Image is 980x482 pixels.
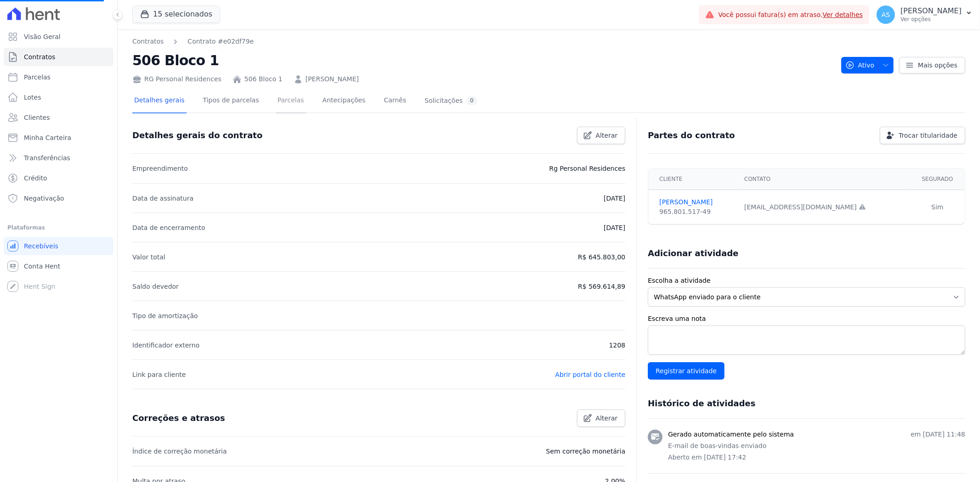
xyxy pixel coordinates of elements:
[648,398,755,409] h3: Histórico de atividades
[659,207,733,217] div: 965.801.517-49
[648,362,725,380] input: Registrar atividade
[4,237,113,255] a: Recebíveis
[132,413,225,424] h3: Correções e atrasos
[4,149,113,167] a: Transferências
[609,340,626,351] p: 1208
[4,48,113,66] a: Contratos
[382,89,408,113] a: Carnês
[132,446,227,457] p: Índice de correção monetária
[577,409,626,427] a: Alterar
[910,190,965,224] td: Sim
[425,96,477,105] div: Solicitações
[132,89,187,113] a: Detalhes gerais
[910,168,965,190] th: Segurado
[604,222,625,233] p: [DATE]
[659,197,733,207] a: [PERSON_NAME]
[132,37,164,46] a: Contratos
[132,163,188,174] p: Empreendimento
[24,52,55,62] span: Contratos
[911,430,965,439] p: em [DATE] 11:48
[901,16,962,23] p: Ver opções
[24,194,64,203] span: Negativação
[24,32,61,41] span: Visão Geral
[648,130,735,141] h3: Partes do contrato
[668,441,965,451] p: E-mail de boas-vindas enviado
[668,453,965,462] p: Aberto em [DATE] 17:42
[4,68,113,86] a: Parcelas
[899,57,965,73] a: Mais opções
[901,6,962,16] p: [PERSON_NAME]
[4,189,113,207] a: Negativação
[4,28,113,46] a: Visão Geral
[744,202,905,212] div: [EMAIL_ADDRESS][DOMAIN_NAME]
[4,129,113,147] a: Minha Carteira
[321,89,368,113] a: Antecipações
[4,88,113,106] a: Lotes
[918,61,957,70] span: Mais opções
[578,252,625,263] p: R$ 645.803,00
[132,130,262,141] h3: Detalhes gerais do contrato
[648,314,965,324] label: Escreva uma nota
[7,222,110,233] div: Plataformas
[604,193,625,204] p: [DATE]
[882,11,890,18] span: AS
[132,222,205,233] p: Data de encerramento
[546,446,626,457] p: Sem correção monetária
[845,57,875,73] span: Ativo
[24,174,47,183] span: Crédito
[24,262,60,271] span: Conta Hent
[132,74,221,84] div: RG Personal Residences
[201,89,261,113] a: Tipos de parcelas
[648,168,739,190] th: Cliente
[132,37,834,46] nav: Breadcrumb
[24,133,71,142] span: Minha Carteira
[24,241,58,251] span: Recebíveis
[132,281,179,292] p: Saldo devedor
[596,414,618,423] span: Alterar
[869,2,980,28] button: AS [PERSON_NAME] Ver opções
[24,73,51,82] span: Parcelas
[596,131,618,140] span: Alterar
[24,113,50,122] span: Clientes
[132,340,199,351] p: Identificador externo
[132,193,193,204] p: Data de assinatura
[555,371,625,378] a: Abrir portal do cliente
[823,11,863,18] a: Ver detalhes
[4,169,113,187] a: Crédito
[132,252,165,263] p: Valor total
[132,310,198,321] p: Tipo de amortização
[132,50,834,71] h2: 506 Bloco 1
[187,37,254,46] a: Contrato #e02df79e
[668,430,794,439] h3: Gerado automaticamente pelo sistema
[423,89,479,113] a: Solicitações0
[244,74,283,84] a: 506 Bloco 1
[739,168,910,190] th: Contato
[648,248,738,259] h3: Adicionar atividade
[880,127,965,144] a: Trocar titularidade
[24,93,41,102] span: Lotes
[4,108,113,127] a: Clientes
[577,127,626,144] a: Alterar
[132,369,186,380] p: Link para cliente
[4,257,113,275] a: Conta Hent
[549,163,625,174] p: Rg Personal Residences
[648,276,965,286] label: Escolha a atividade
[306,74,359,84] a: [PERSON_NAME]
[132,37,254,46] nav: Breadcrumb
[899,131,957,140] span: Trocar titularidade
[718,10,863,20] span: Você possui fatura(s) em atraso.
[132,6,220,23] button: 15 selecionados
[276,89,306,113] a: Parcelas
[578,281,625,292] p: R$ 569.614,89
[466,96,477,105] div: 0
[841,57,894,73] button: Ativo
[24,153,70,163] span: Transferências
